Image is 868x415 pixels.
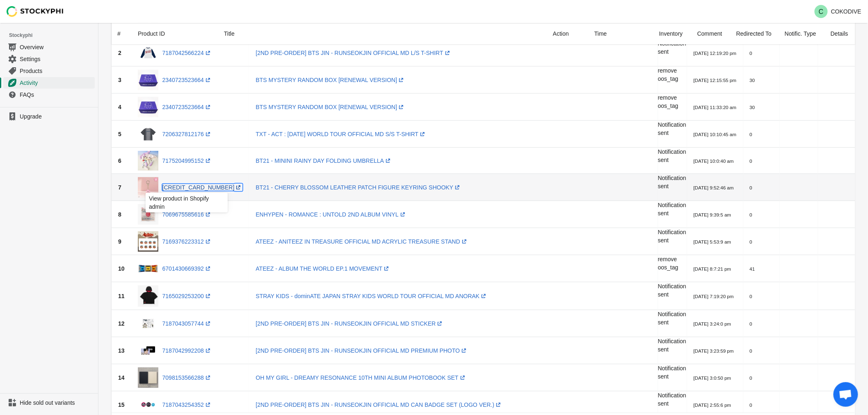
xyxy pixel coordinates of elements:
img: Stockyphi [7,6,64,17]
small: 0 [750,294,752,299]
a: 7187042992208(opens a new window) [162,347,212,354]
img: photobook_de632e62-2e40-4666-844e-495ac7ecf6ed.jpg [138,367,158,388]
a: Activity [3,77,95,89]
small: 0 [750,402,752,408]
span: 4 [118,104,121,110]
div: Notific. Type [778,23,824,44]
span: remove oos_tag [658,94,678,109]
div: Details [824,23,855,44]
span: 12 [118,320,125,327]
span: 6 [118,157,121,164]
small: [DATE] 10:0:40 am [694,158,734,164]
a: [2ND PRE-ORDER] BTS JIN - RUNSEOKJIN OFFICIAL MD PREMIUM PHOTO(opens a new window) [256,347,468,354]
a: ENHYPEN - ROMANCE : UNTOLD 2ND ALBUM VINYL(opens a new window) [256,211,407,218]
div: Comment [691,23,730,44]
a: [CREDIT_CARD_NUMBER](opens a new window) [162,184,243,191]
span: Upgrade [20,112,93,121]
small: [DATE] 3:23:59 pm [694,348,734,353]
span: Settings [20,55,93,63]
small: [DATE] 11:33:20 am [694,105,737,110]
small: 0 [750,239,752,244]
img: SS_TSHIRT_bf7c536e-601c-4563-910e-d2358c541939.png [138,124,158,144]
a: [2ND PRE-ORDER] BTS JIN - RUNSEOKJIN OFFICIAL MD L/S T-SHIRT(opens a new window) [256,50,451,56]
p: COKODIVE [831,8,861,15]
a: 7187043254352(opens a new window) [162,401,212,408]
span: remove oos_tag [658,256,678,271]
span: Notification sent [658,338,686,353]
span: Notification sent [658,175,686,189]
a: 7187043057744(opens a new window) [162,320,212,327]
small: [DATE] 9:39:5 am [694,212,731,217]
span: 2 [118,50,121,56]
small: [DATE] 5:53:9 am [694,239,731,244]
a: ATEEZ - ANITEEZ IN TREASURE OFFICIAL MD ACRYLIC TREASURE STAND(opens a new window) [256,238,468,245]
a: 2340723523664(opens a new window) [162,104,212,110]
span: Notification sent [658,121,686,136]
small: 0 [750,158,752,164]
small: 0 [750,132,752,137]
small: 0 [750,50,752,56]
a: Hide sold out variants [3,397,95,408]
small: [DATE] 7:19:20 pm [694,294,734,299]
span: Notification sent [658,148,686,163]
div: Inventory [653,23,691,44]
a: TXT - ACT : [DATE] WORLD TOUR OFFICIAL MD S/S T-SHIRT(opens a new window) [256,131,427,137]
text: C [819,8,824,15]
small: [DATE] 9:52:46 am [694,185,734,190]
img: pr-apple-music-album-ateez-the-world-ep-1-movement-30135988944976.jpg [138,258,158,279]
img: 24_1f51cd76-321a-4f25-b419-1d70e83c3cab.jpg [138,231,158,252]
small: 0 [750,185,752,190]
div: Time [588,23,653,44]
span: 5 [118,131,121,137]
small: 0 [750,212,752,217]
div: Redirected To [730,23,778,44]
span: Notification sent [658,392,686,407]
a: 7175204995152(opens a new window) [162,157,212,164]
small: 0 [750,321,752,326]
a: 2340723523664(opens a new window) [162,77,212,83]
img: STICKER_eb51ae43-08ab-4fe5-b83d-a7747c61430e.png [138,313,158,334]
span: Notification sent [658,365,686,380]
small: 30 [750,78,755,83]
span: Avatar with initials C [815,5,828,18]
small: [DATE] 12:15:55 pm [694,78,737,83]
span: remove oos_tag [658,67,678,82]
small: 0 [750,375,752,381]
span: 13 [118,347,125,354]
a: 7169376223312(opens a new window) [162,238,212,245]
a: 7206327812176(opens a new window) [162,131,212,137]
span: 3 [118,77,121,83]
span: Products [20,67,93,75]
span: Stockyphi [9,31,98,39]
a: FAQs [3,89,95,100]
a: Settings [3,53,95,65]
img: SHOOKY_f048c146-443d-454a-a32b-0de16c2ced26.jpg [138,177,158,198]
a: Overview [3,41,95,53]
span: FAQs [20,91,93,99]
small: [DATE] 3:24:0 pm [694,321,731,326]
a: Open chat [834,382,858,407]
span: Overview [20,43,93,51]
span: Notification sent [658,202,686,217]
small: [DATE] 2:55:6 pm [694,402,731,408]
a: BT21 - MININI RAINY DAY FOLDING UMBRELLA(opens a new window) [256,157,392,164]
span: 11 [118,293,125,299]
span: Notification sent [658,311,686,326]
span: Notification sent [658,229,686,244]
a: [2ND PRE-ORDER] BTS JIN - RUNSEOKJIN OFFICIAL MD CAN BADGE SET (LOGO VER.)(opens a new window) [256,401,503,408]
img: LS_T-SHIRT_33b8a139-47a7-474f-84fd-565a20b745e4.png [138,43,158,63]
div: Action [546,23,588,44]
a: STRAY KIDS - dominATE JAPAN STRAY KIDS WORLD TOUR OFFICIAL MD ANORAK(opens a new window) [256,293,488,299]
a: ATEEZ - ALBUM THE WORLD EP.1 MOVEMENT(opens a new window) [256,265,391,272]
small: [DATE] 3:0:50 pm [694,375,731,381]
img: ANORAK_970943af-3f7c-4d9e-8673-44d6c2663004.png [138,285,158,307]
a: OH MY GIRL - DREAMY RESONANCE 10TH MINI ALBUM PHOTOBOOK SET(opens a new window) [256,374,466,381]
a: BT21 - CHERRY BLOSSOM LEATHER PATCH FIGURE KEYRING SHOOKY(opens a new window) [256,184,461,191]
span: 7 [118,184,121,191]
small: 41 [750,266,755,271]
div: Product ID [131,23,217,44]
a: Products [3,65,95,77]
button: Avatar with initials CCOKODIVE [811,3,865,20]
a: 6701430669392(opens a new window) [162,265,212,272]
img: PREMIUM_PHOTO_de84d387-61d3-4b6b-84a2-395cbc3f939a.png [138,340,158,361]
